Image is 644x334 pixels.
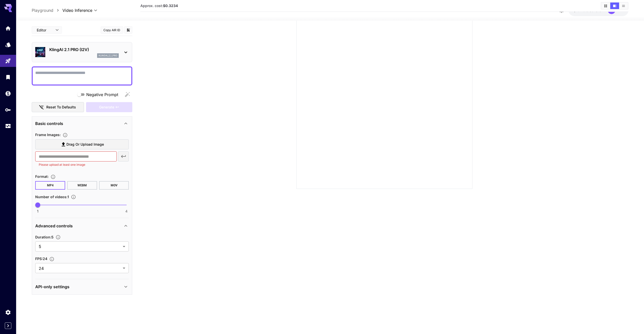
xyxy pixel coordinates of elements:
[125,209,128,214] span: 4
[35,235,54,239] span: Duration : 5
[5,74,11,80] div: Library
[47,257,56,262] button: Set the fps
[86,102,132,112] div: Please upload at least one frame image
[32,7,53,13] a: Playground
[35,139,129,150] label: Drag or upload image
[610,3,619,9] button: Show media in video view
[39,162,113,167] p: Please upload at least one image
[54,235,63,240] button: Set the number of duration
[49,47,119,53] p: KlingAI 2.1 PRO (I2V)
[37,27,52,33] span: Editor
[5,309,11,315] div: Settings
[35,45,129,60] div: KlingAI 2.1 PRO (I2V)klingai_2_1_pro
[86,92,118,98] span: Negative Prompt
[586,8,604,13] span: credits left
[39,243,121,249] span: 5
[35,257,47,261] span: FPS : 24
[99,54,117,57] p: klingai_2_1_pro
[62,7,92,13] span: Video Inference
[163,4,178,8] b: $0.3234
[35,117,129,130] div: Basic controls
[5,58,11,64] div: Playground
[32,7,62,13] nav: breadcrumb
[32,102,84,112] button: Reset to defaults
[35,120,63,127] p: Basic controls
[35,195,69,199] span: Number of videos : 1
[49,174,58,179] button: Choose the file format for the output video.
[35,174,49,179] span: Format :
[66,141,104,148] span: Drag or upload image
[69,194,78,199] button: Specify how many videos to generate in a single request. Each video generation will be charged se...
[35,133,61,137] span: Frame Images :
[99,181,129,190] button: MOV
[126,27,131,33] button: Add to library
[601,2,628,10] div: Show media in grid viewShow media in video viewShow media in list view
[140,4,178,8] span: Approx. cost:
[5,25,11,31] div: Home
[5,322,11,329] button: Expand sidebar
[67,181,97,190] button: WEBM
[61,133,70,138] button: Upload frame images.
[37,209,38,214] span: 1
[5,123,11,129] div: Usage
[35,281,129,293] div: API-only settings
[5,107,11,113] div: API Keys
[35,181,65,190] button: MP4
[619,3,628,9] button: Show media in list view
[601,3,610,9] button: Show media in grid view
[5,41,11,48] div: Models
[39,265,121,271] span: 24
[101,26,123,34] button: Copy AIR ID
[35,220,129,232] div: Advanced controls
[35,223,73,229] p: Advanced controls
[574,8,586,13] span: $19.40
[35,284,69,290] p: API-only settings
[5,90,11,97] div: Wallet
